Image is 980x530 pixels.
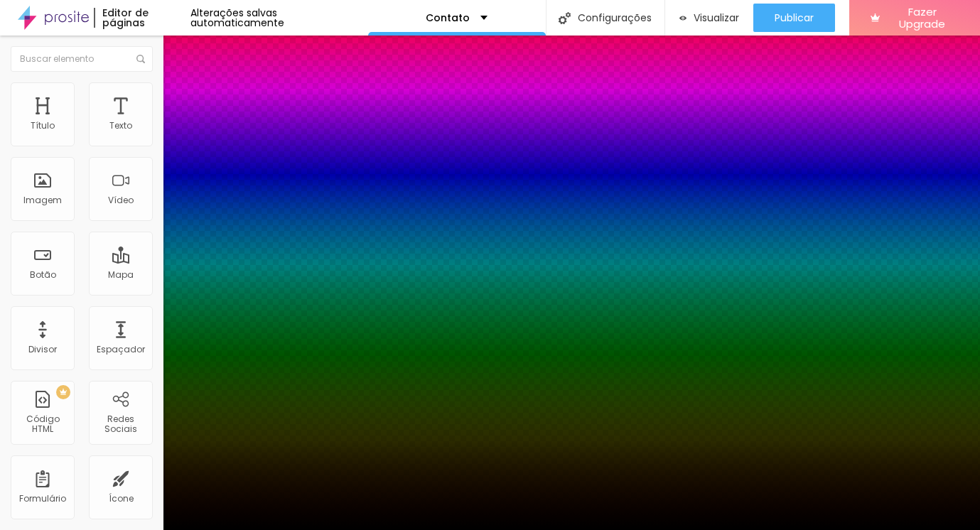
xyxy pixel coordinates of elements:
div: Título [31,121,55,131]
div: Formulário [19,494,66,504]
div: Texto [109,121,132,131]
div: Editor de páginas [94,8,191,28]
div: Divisor [28,345,57,355]
div: Alterações salvas automaticamente [190,8,368,28]
button: Publicar [753,4,835,32]
div: Redes Sociais [92,414,149,435]
div: Espaçador [97,345,145,355]
span: Visualizar [694,12,739,23]
button: Visualizar [665,4,753,32]
img: view-1.svg [679,12,686,24]
div: Vídeo [108,195,134,205]
div: Ícone [109,494,134,504]
div: Código HTML [14,414,70,435]
img: Icone [136,55,145,63]
input: Buscar elemento [11,46,153,72]
span: Publicar [775,12,814,23]
p: Contato [426,13,470,23]
div: Imagem [23,195,62,205]
img: Icone [559,12,571,24]
span: Fazer Upgrade [885,6,959,31]
div: Mapa [108,270,134,280]
div: Botão [30,270,56,280]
